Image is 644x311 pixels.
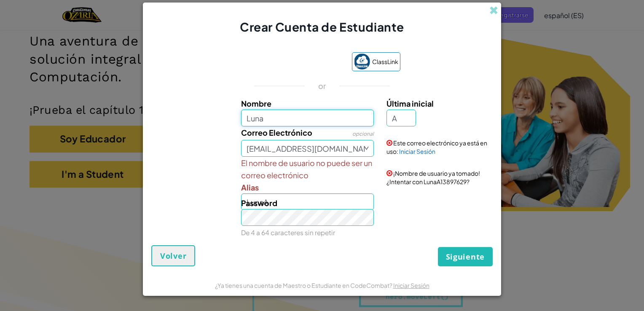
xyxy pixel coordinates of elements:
iframe: Botón de Acceder con Google [239,53,348,72]
span: opcional [352,131,374,137]
small: De 4 a 64 caracteres sin repetir [241,228,335,236]
span: Nombre [241,99,271,108]
span: Alias [241,182,259,192]
button: Volver [151,245,195,266]
span: Crear Cuenta de Estudiante [240,19,404,34]
span: ¿Ya tienes una cuenta de Maestro o Estudiante en CodeCombat? [215,282,393,289]
span: ¡Nombre de usuario ya tomado! ¿Intentar con LunaA13897629? [386,169,480,185]
span: Este correo electrónico ya está en uso: [386,139,487,155]
span: Correo Electrónico [241,128,312,137]
span: Password [241,198,277,208]
span: Siguiente [446,252,485,262]
img: classlink-logo-small.png [354,54,370,70]
button: Siguiente [438,247,493,266]
span: ClassLink [372,56,398,68]
p: or [318,81,326,91]
span: Volver [160,251,186,261]
span: El nombre de usuario no puede ser un correo electrónico [241,157,374,181]
a: Iniciar Sesión [393,282,429,289]
a: Iniciar Sesión [399,147,435,155]
span: Última inicial [386,99,434,108]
